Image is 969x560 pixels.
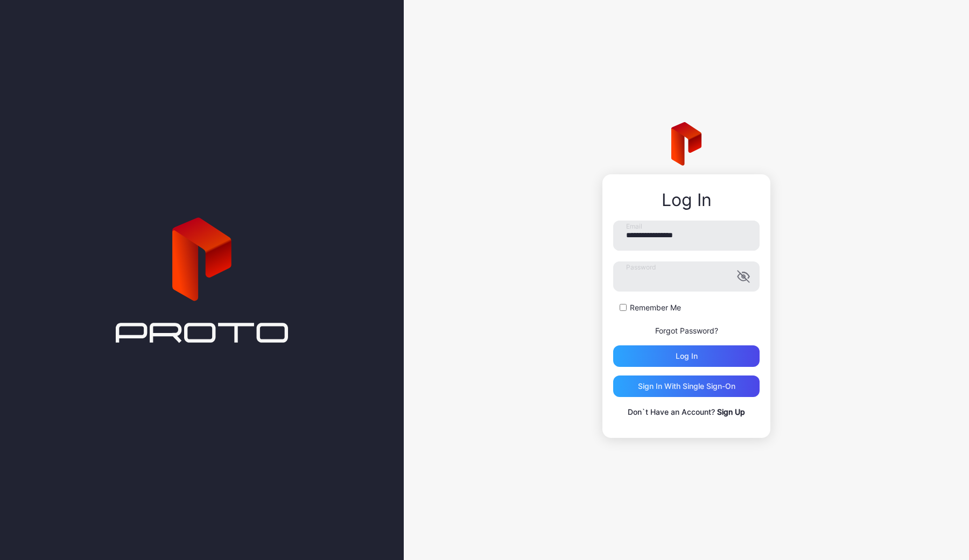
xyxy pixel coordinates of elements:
[638,382,735,391] div: Sign in With Single Sign-On
[655,326,718,335] a: Forgot Password?
[613,345,760,367] button: Log in
[613,190,760,210] div: Log In
[676,352,698,360] div: Log in
[717,407,745,416] a: Sign Up
[613,375,760,397] button: Sign in With Single Sign-On
[613,406,760,419] p: Don`t Have an Account?
[613,221,760,251] input: Email
[630,302,681,313] label: Remember Me
[613,261,760,292] input: Password
[737,270,750,283] button: Password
